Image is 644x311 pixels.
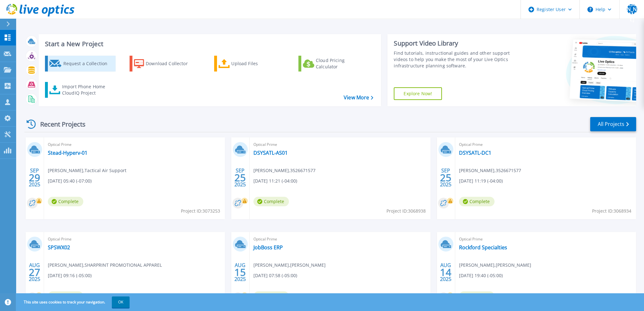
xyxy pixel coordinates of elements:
span: [PERSON_NAME] , SHARPRINT PROMOTIONAL APPAREL [48,262,162,269]
a: Request a Collection [45,56,116,72]
span: 14 [440,270,451,275]
a: Upload Files [214,56,285,72]
span: [DATE] 11:19 (-04:00) [459,177,503,184]
a: All Projects [590,117,636,131]
span: [DATE] 09:16 (-05:00) [48,272,92,279]
a: Explore Now! [394,87,442,100]
span: Complete [459,197,494,206]
span: Project ID: 3068934 [592,208,631,215]
span: Optical Prime [48,141,221,148]
span: 27 [29,270,40,275]
a: DSYSATL-AS01 [253,150,288,156]
div: AUG 2025 [440,261,452,284]
a: JobBoss ERP [253,244,283,251]
div: Find tutorials, instructional guides and other support videos to help you make the most of your L... [394,50,521,69]
a: DSYSATL-DC1 [459,150,491,156]
h3: Start a New Project [45,40,373,47]
span: [PERSON_NAME] , [PERSON_NAME] [459,262,531,269]
span: This site uses cookies to track your navigation. [17,296,130,308]
span: 29 [29,175,40,180]
span: [DATE] 07:58 (-05:00) [253,272,297,279]
div: Upload Files [231,57,282,70]
div: Cloud Pricing Calculator [316,57,367,70]
div: Import Phone Home CloudIQ Project [62,84,112,96]
span: Complete [253,291,289,301]
span: Optical Prime [253,236,427,243]
span: Optical Prime [253,141,427,148]
a: Rockford Specialties [459,244,507,251]
a: View More [344,95,373,101]
a: Download Collector [130,56,200,72]
span: Complete [459,291,494,301]
span: Optical Prime [48,236,221,243]
span: 15 [234,270,246,275]
a: SPSWX02 [48,244,70,251]
span: Complete [48,197,83,206]
a: Cloud Pricing Calculator [298,56,369,72]
span: Project ID: 3068938 [386,208,426,215]
button: OK [112,296,130,308]
div: Support Video Library [394,39,521,47]
a: Stead-Hyperv-01 [48,150,87,156]
span: [PERSON_NAME] , Tactical Air Support [48,167,126,174]
span: Complete [253,197,289,206]
div: SEP 2025 [440,166,452,189]
span: Project ID: 3073253 [181,208,220,215]
span: [PERSON_NAME] , 3526671577 [459,167,521,174]
span: [PERSON_NAME] , [PERSON_NAME] [253,262,326,269]
div: AUG 2025 [234,261,246,284]
span: Complete [48,291,83,301]
div: SEP 2025 [234,166,246,189]
span: [DATE] 19:40 (-05:00) [459,272,503,279]
span: Optical Prime [459,236,632,243]
span: 25 [440,175,451,180]
div: AUG 2025 [29,261,41,284]
span: Optical Prime [459,141,632,148]
div: Download Collector [146,57,196,70]
div: Recent Projects [24,116,94,132]
span: [PERSON_NAME] , 3526671577 [253,167,316,174]
div: Request a Collection [63,57,114,70]
div: SEP 2025 [29,166,41,189]
span: [DATE] 11:21 (-04:00) [253,177,297,184]
span: 25 [234,175,246,180]
span: [DATE] 05:40 (-07:00) [48,177,92,184]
